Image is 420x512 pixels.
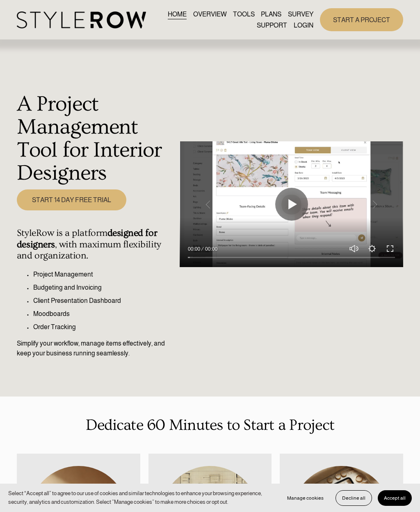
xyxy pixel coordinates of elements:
a: OVERVIEW [193,9,227,20]
button: Decline all [336,490,372,506]
p: Client Presentation Dashboard [33,296,175,306]
img: StyleRow [17,12,146,28]
p: Budgeting and Invoicing [33,283,175,293]
a: LOGIN [294,20,313,31]
a: folder dropdown [257,20,287,31]
button: Accept all [378,490,412,506]
h1: A Project Management Tool for Interior Designers [17,93,175,185]
span: Decline all [342,495,365,501]
span: Accept all [384,495,406,501]
a: TOOLS [233,9,255,20]
p: Select “Accept all” to agree to our use of cookies and similar technologies to enhance your brows... [8,489,273,506]
span: Manage cookies [287,495,324,501]
input: Seek [188,255,395,261]
button: Play [275,188,308,221]
div: Duration [202,245,219,253]
a: PLANS [261,9,281,20]
a: START 14 DAY FREE TRIAL [17,189,126,211]
h4: StyleRow is a platform , with maximum flexibility and organization. [17,228,175,261]
a: SURVEY [288,9,313,20]
a: HOME [168,9,187,20]
p: Moodboards [33,309,175,319]
div: Current time [188,245,202,253]
p: Dedicate 60 Minutes to Start a Project [17,413,403,437]
span: SUPPORT [257,21,287,30]
a: START A PROJECT [320,8,403,31]
button: Manage cookies [281,490,330,506]
strong: designed for designers [17,228,160,249]
p: Order Tracking [33,322,175,332]
p: Project Management [33,270,175,279]
p: Simplify your workflow, manage items effectively, and keep your business running seamlessly. [17,339,175,358]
